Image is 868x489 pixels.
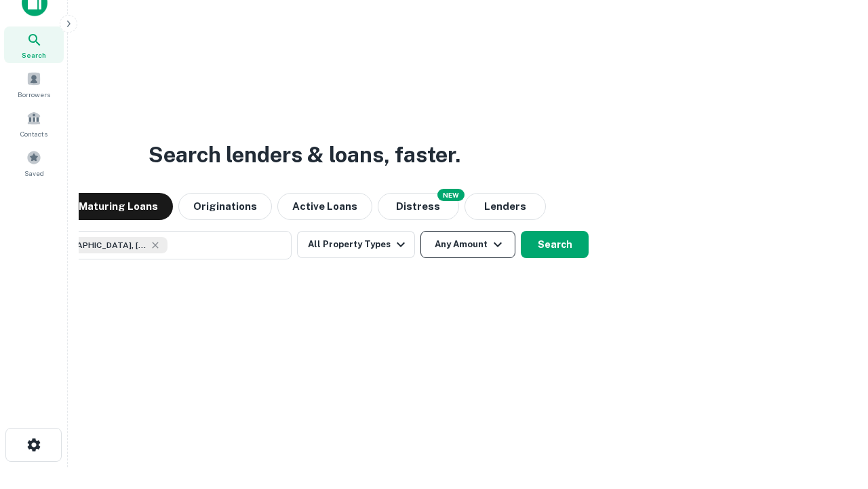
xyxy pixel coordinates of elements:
span: Search [22,50,46,60]
h3: Search lenders & loans, faster. [149,139,460,171]
button: Search [521,231,589,258]
span: Contacts [20,128,47,139]
button: Search distressed loans with lien and other non-mortgage details. [378,193,459,220]
a: Saved [4,145,64,181]
a: Search [4,26,64,63]
button: Maturing Loans [64,193,173,220]
button: Originations [178,193,272,220]
button: Active Loans [277,193,372,220]
button: Any Amount [420,231,515,258]
span: Borrowers [18,89,50,100]
button: [GEOGRAPHIC_DATA], [GEOGRAPHIC_DATA], [GEOGRAPHIC_DATA] [20,231,292,259]
button: All Property Types [297,231,415,258]
a: Borrowers [4,66,64,103]
a: Contacts [4,105,64,142]
span: [GEOGRAPHIC_DATA], [GEOGRAPHIC_DATA], [GEOGRAPHIC_DATA] [45,239,147,251]
div: NEW [437,189,465,201]
button: Lenders [465,193,546,220]
span: Saved [24,168,44,179]
iframe: Chat Widget [800,380,868,446]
